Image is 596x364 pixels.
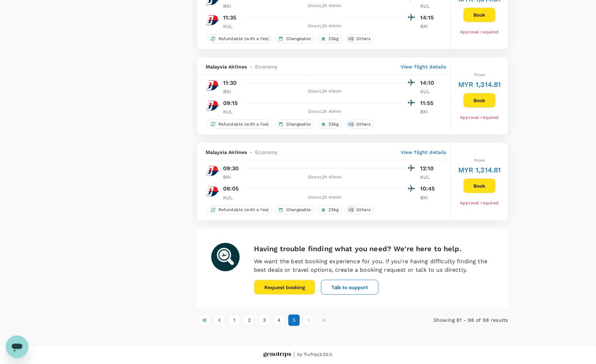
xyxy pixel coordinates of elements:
[420,164,438,173] p: 12:10
[245,108,405,115] div: Direct , 2h 40min
[420,184,438,193] p: 10:45
[275,120,314,129] div: Changeable
[326,121,342,127] span: 25kg
[474,72,485,77] span: From
[245,23,405,30] div: Direct , 2h 40min
[346,34,374,43] div: +2Others
[255,149,278,156] span: Economy
[245,88,405,95] div: Direct , 2h 40min
[458,79,501,90] h6: MYR 1,314.81
[254,280,315,295] button: Request booking
[420,88,438,95] p: KUL
[206,63,247,70] span: Malaysia Airlines
[318,205,342,215] div: 25kg
[206,184,220,199] img: MH
[354,207,374,213] span: Others
[206,13,220,27] img: MH
[354,121,374,127] span: Others
[264,352,291,358] img: Genotrips - EPOMS
[259,315,270,326] button: Go to page 3
[460,115,499,120] span: Approval required
[247,149,255,156] span: -
[346,120,374,129] div: +2Others
[223,108,241,115] p: KUL
[297,352,332,359] span: by TruTrip ( 3.52.1 )
[207,34,272,43] div: Refundable (with a fee)
[420,108,438,115] p: BKI
[245,174,405,181] div: Direct , 2h 40min
[420,2,438,10] p: KUL
[223,2,241,10] p: BKI
[223,23,241,30] p: KUL
[199,315,210,326] button: Go to first page
[420,99,438,107] p: 11:55
[460,200,499,205] span: Approval required
[283,207,314,213] span: Changeable
[223,13,237,22] p: 11:35
[401,63,446,70] p: View flight details
[229,315,240,326] button: Go to page 1
[223,79,237,87] p: 11:30
[275,34,314,43] div: Changeable
[206,78,220,93] img: MH
[401,149,446,156] p: View flight details
[223,173,241,181] p: BKI
[223,88,241,95] p: BKI
[346,205,374,215] div: +2Others
[283,121,314,127] span: Changeable
[420,79,438,87] p: 14:10
[207,120,272,129] div: Refundable (with a fee)
[223,164,239,173] p: 09:30
[273,315,285,326] button: Go to page 4
[245,194,405,201] div: Direct , 2h 40min
[326,36,342,42] span: 25kg
[223,194,241,201] p: KUL
[318,120,342,129] div: 25kg
[464,178,496,193] button: Book
[474,158,485,163] span: From
[275,205,314,215] div: Changeable
[347,207,355,213] span: + 2
[420,173,438,181] p: KUL
[216,207,271,213] span: Refundable (with a fee)
[207,205,272,215] div: Refundable (with a fee)
[354,36,374,42] span: Others
[326,207,342,213] span: 25kg
[197,315,405,326] nav: pagination navigation
[244,315,255,326] button: Go to page 2
[318,34,342,43] div: 25kg
[460,29,499,34] span: Approval required
[405,317,508,324] p: Showing 81 - 98 of 98 results
[206,99,220,113] img: MH
[223,99,238,107] p: 09:15
[6,336,28,358] iframe: Button to launch messaging window
[464,93,496,108] button: Book
[420,13,438,22] p: 14:15
[245,2,405,10] div: Direct , 2h 40min
[247,63,255,70] span: -
[255,63,278,70] span: Economy
[420,194,438,201] p: BKI
[216,36,271,42] span: Refundable (with a fee)
[206,149,247,156] span: Malaysia Airlines
[464,7,496,22] button: Book
[223,184,239,193] p: 08:05
[347,121,355,127] span: + 2
[321,280,379,295] button: Talk to support
[254,243,494,254] h6: Having trouble finding what you need? We're here to help.
[254,257,494,274] p: We want the best booking experience for you. If you're having difficulty finding the best deals o...
[206,164,220,178] img: MH
[458,164,501,176] h6: MYR 1,314.81
[216,121,271,127] span: Refundable (with a fee)
[420,23,438,30] p: BKI
[288,315,300,326] button: page 5
[214,315,225,326] button: Go to previous page
[347,36,355,42] span: + 2
[283,36,314,42] span: Changeable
